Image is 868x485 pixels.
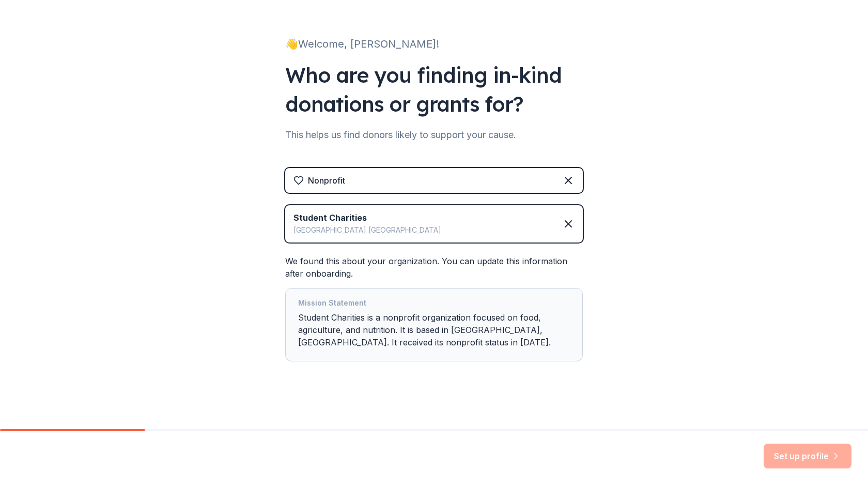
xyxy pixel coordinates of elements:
div: Student Charities [293,211,441,224]
div: Who are you finding in-kind donations or grants for? [285,60,583,118]
div: We found this about your organization. You can update this information after onboarding. [285,255,583,361]
div: 👋 Welcome, [PERSON_NAME]! [285,36,583,52]
div: Nonprofit [308,174,345,187]
div: This helps us find donors likely to support your cause. [285,127,583,143]
div: [GEOGRAPHIC_DATA] [GEOGRAPHIC_DATA] [293,224,441,236]
div: Mission Statement [298,297,570,311]
div: Student Charities is a nonprofit organization focused on food, agriculture, and nutrition. It is ... [298,297,570,353]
